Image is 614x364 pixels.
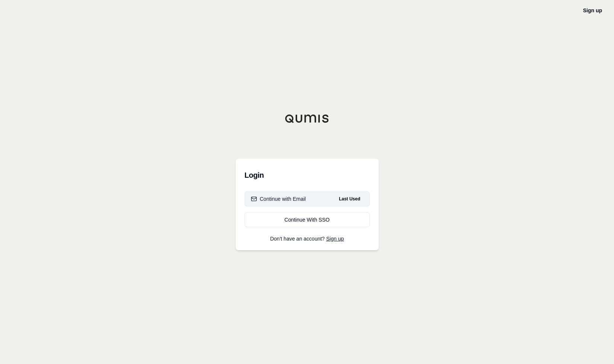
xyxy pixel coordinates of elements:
img: Qumis [285,114,330,123]
button: Continue with EmailLast Used [245,191,370,206]
div: Continue with Email [251,195,306,203]
span: Last Used [336,194,363,203]
h3: Login [245,168,370,183]
a: Continue With SSO [245,212,370,227]
div: Continue With SSO [251,216,363,223]
p: Don't have an account? [245,236,370,241]
a: Sign up [583,7,602,13]
a: Sign up [326,236,344,242]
